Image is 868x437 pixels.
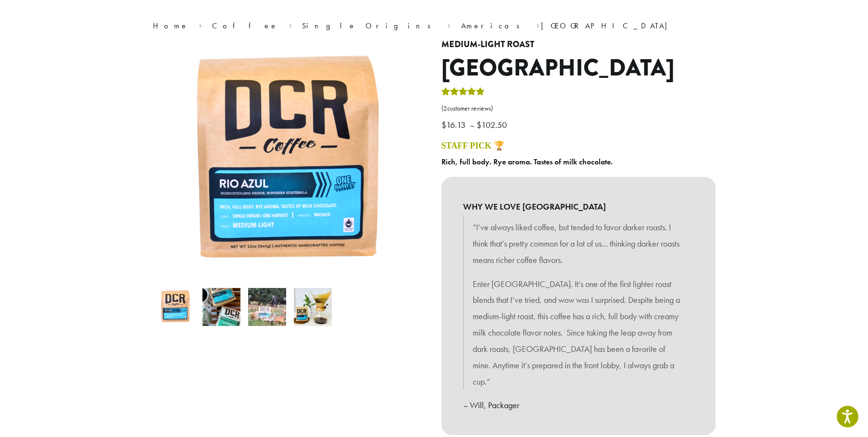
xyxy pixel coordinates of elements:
[302,21,437,31] a: Single Origins
[441,54,716,82] h1: [GEOGRAPHIC_DATA]
[212,21,278,31] a: Coffee
[473,276,684,390] p: Enter [GEOGRAPHIC_DATA]. It’s one of the first lighter roast blends that I’ve tried, and wow was ...
[463,199,694,215] b: WHY WE LOVE [GEOGRAPHIC_DATA]
[463,397,694,413] p: – Will, Packager
[447,17,451,32] span: ›
[153,21,189,31] a: Home
[153,20,716,32] nav: Breadcrumb
[441,119,468,130] bdi: 16.13
[441,119,446,130] span: $
[289,17,292,32] span: ›
[199,17,202,32] span: ›
[202,288,240,326] img: Guatemala - Image 2
[441,157,613,167] b: Rich, full body. Rye aroma. Tastes of milk chocolate.
[477,119,481,130] span: $
[443,104,447,112] span: 2
[477,119,509,130] bdi: 102.50
[441,86,485,100] div: Rated 5.00 out of 5
[470,119,475,130] span: –
[461,21,526,31] a: Americas
[536,17,540,32] span: ›
[157,288,195,326] img: Rio Azul by Dillanos Coffee Roasters
[441,141,504,150] a: STAFF PICK 🏆
[441,39,716,50] h4: Medium-Light Roast
[248,288,286,326] img: Guatemala - Image 3
[473,219,684,268] p: “I’ve always liked coffee, but tended to favor darker roasts. I think that’s pretty common for a ...
[294,288,332,326] img: Guatemala - Image 4
[441,104,716,113] a: (2customer reviews)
